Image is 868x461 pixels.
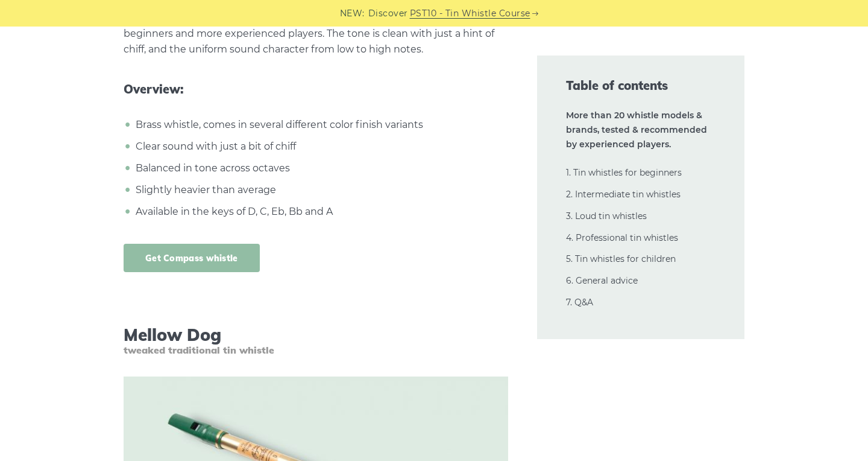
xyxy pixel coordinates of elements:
[566,275,638,286] a: 6. General advice
[566,211,647,221] a: 3. Loud tin whistles
[566,253,676,264] a: 5. Tin whistles for children
[368,7,408,21] span: Discover
[566,110,707,150] strong: More than 20 whistle models & brands, tested & recommended by experienced players.
[410,7,530,21] a: PST10 - Tin Whistle Course
[124,82,508,97] span: Overview:
[566,189,681,200] a: 2. Intermediate tin whistles
[566,77,715,94] span: Table of contents
[566,297,593,308] a: 7. Q&A
[566,167,682,178] a: 1. Tin whistles for beginners
[133,204,508,220] li: Available in the keys of D, C, Eb, Bb and A
[133,117,508,133] li: Brass whistle, comes in several different color finish variants
[340,7,365,21] span: NEW:
[566,232,678,243] a: 4. Professional tin whistles
[124,244,260,272] a: Get Compass whistle
[124,345,508,356] span: tweaked traditional tin whistle
[133,139,508,154] li: Clear sound with just a bit of chiff
[133,182,508,198] li: Slightly heavier than average
[124,325,508,357] h3: Mellow Dog
[133,161,508,176] li: Balanced in tone across octaves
